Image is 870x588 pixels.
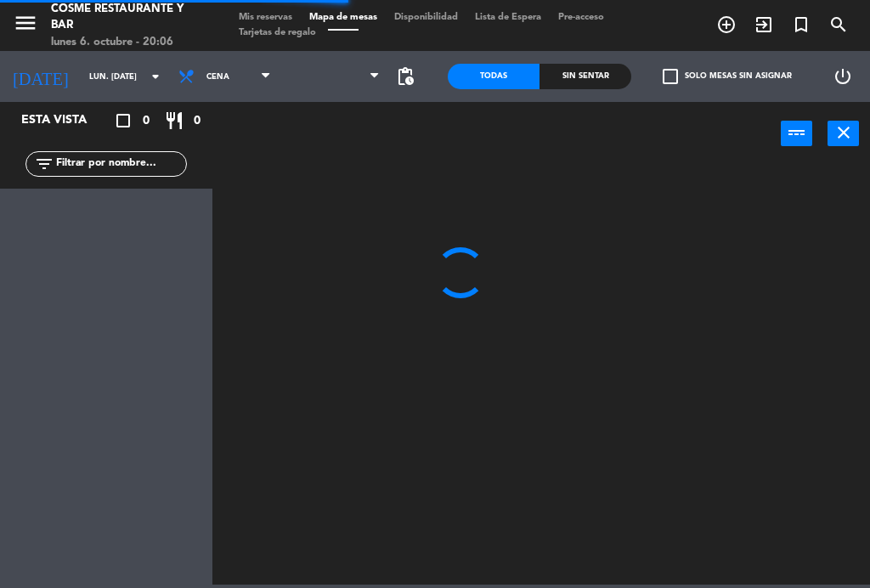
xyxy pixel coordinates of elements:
i: menu [13,10,38,36]
span: Tarjetas de regalo [230,28,325,37]
i: search [828,14,849,35]
div: Cosme Restaurante y Bar [51,1,205,34]
i: turned_in_not [791,14,811,35]
i: close [833,122,854,143]
i: power_input [787,122,807,143]
button: close [828,121,859,146]
span: Cena [206,72,229,82]
span: pending_actions [395,66,415,87]
span: Mapa de mesas [301,13,386,22]
span: 0 [194,111,201,131]
span: 0 [143,111,150,131]
label: Solo mesas sin asignar [663,69,792,84]
i: add_circle_outline [716,14,737,35]
i: crop_square [113,110,133,131]
i: power_settings_new [833,66,853,87]
input: Filtrar por nombre... [54,155,186,173]
button: power_input [781,121,812,146]
i: arrow_drop_down [145,66,166,87]
span: check_box_outline_blank [663,69,678,84]
i: restaurant [164,110,184,131]
div: Esta vista [8,110,122,131]
span: Reserva especial [782,10,820,39]
span: RESERVAR MESA [708,10,745,39]
span: BUSCAR [820,10,857,39]
div: Sin sentar [540,64,631,89]
div: Todas [448,64,540,89]
i: filter_list [34,154,54,174]
button: menu [13,10,38,42]
span: Mis reservas [230,13,301,22]
div: lunes 6. octubre - 20:06 [51,34,205,51]
span: WALK IN [745,10,782,39]
i: exit_to_app [754,14,774,35]
span: Disponibilidad [386,13,466,22]
span: Pre-acceso [550,13,613,22]
span: Lista de Espera [466,13,550,22]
